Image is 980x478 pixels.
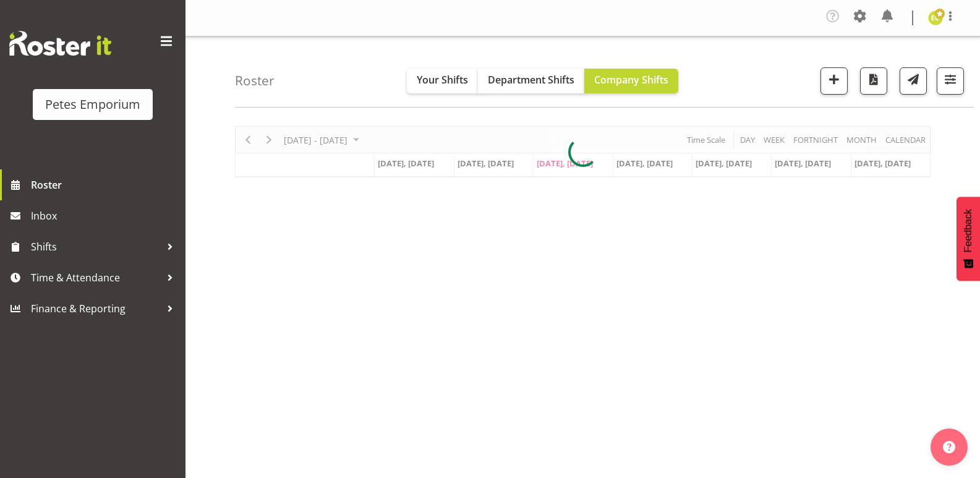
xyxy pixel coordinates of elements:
button: Company Shifts [584,69,678,93]
img: Rosterit website logo [9,31,111,56]
img: help-xxl-2.png [943,441,955,453]
span: Feedback [963,209,974,252]
span: Time & Attendance [31,268,161,287]
button: Download a PDF of the roster according to the set date range. [860,67,887,95]
button: Add a new shift [820,67,848,95]
img: emma-croft7499.jpg [928,11,943,25]
button: Send a list of all shifts for the selected filtered period to all rostered employees. [900,67,927,95]
h4: Roster [235,74,275,88]
button: Filter Shifts [937,67,964,95]
button: Your Shifts [407,69,478,93]
span: Inbox [31,207,179,225]
span: Finance & Reporting [31,299,161,318]
span: Your Shifts [417,73,468,87]
span: Roster [31,176,179,194]
button: Feedback - Show survey [957,197,980,281]
span: Shifts [31,237,161,256]
span: Department Shifts [488,73,574,87]
span: Company Shifts [594,73,668,87]
div: Petes Emporium [45,95,140,114]
button: Department Shifts [478,69,584,93]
